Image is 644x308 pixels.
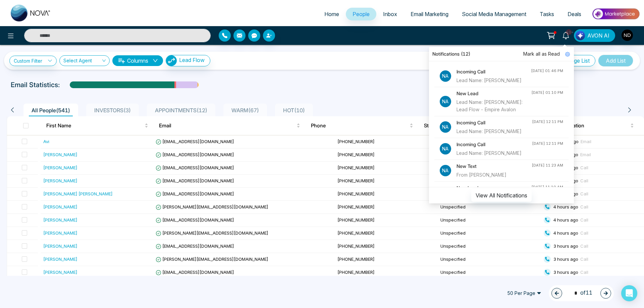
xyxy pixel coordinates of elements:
span: Call [580,243,588,249]
div: [PERSON_NAME] [43,217,77,223]
div: [PERSON_NAME] [PERSON_NAME] [43,190,113,197]
div: [PERSON_NAME] [43,230,77,236]
div: Avi [43,138,49,145]
td: Unspecified [438,240,541,253]
a: Lead FlowLead Flow [163,55,210,66]
span: HOT ( 10 ) [280,107,308,114]
th: Last Communication [531,116,644,135]
div: Open Intercom Messenger [621,285,637,301]
span: 4 hours ago [553,230,578,236]
div: [PERSON_NAME] [43,203,77,210]
span: [PHONE_NUMBER] [337,191,375,196]
span: All People ( 541 ) [29,107,73,114]
p: Na [440,96,451,107]
h4: New Lead [457,184,531,192]
span: Social Media Management [462,11,526,17]
td: Unspecified [438,201,541,214]
span: People [353,11,370,17]
div: Notifications (12) [429,47,574,61]
p: Email Statistics: [11,80,60,90]
span: Call [580,230,588,236]
span: INVESTORS ( 3 ) [92,107,133,114]
span: [EMAIL_ADDRESS][DOMAIN_NAME] [156,191,234,196]
span: Email [580,152,591,157]
span: Call [580,256,588,262]
th: Phone [306,116,418,135]
a: People [346,8,376,20]
span: Call [580,191,588,196]
span: 3 hours ago [553,256,578,262]
span: [PHONE_NUMBER] [337,152,375,157]
span: [PHONE_NUMBER] [337,269,375,275]
span: [EMAIL_ADDRESS][DOMAIN_NAME] [156,165,234,170]
a: Tasks [533,8,561,20]
div: [PERSON_NAME] [43,256,77,262]
span: [EMAIL_ADDRESS][DOMAIN_NAME] [156,269,234,275]
span: [PHONE_NUMBER] [337,139,375,144]
td: Unspecified [438,227,541,240]
p: Na [440,165,451,176]
span: Call [580,204,588,209]
a: Social Media Management [455,8,533,20]
div: Lead Name: [PERSON_NAME] [457,128,532,135]
span: Home [324,11,339,17]
p: Na [440,121,451,133]
span: AVON AI [587,32,609,40]
td: Unspecified [438,253,541,266]
div: [PERSON_NAME] [43,243,77,249]
span: Last Communication [537,122,629,130]
span: down [153,58,158,63]
div: Lead Name: [PERSON_NAME]: Lead Flow - Empire Avalon [457,99,531,113]
img: Market-place.gif [591,6,640,21]
span: Call [580,165,588,170]
img: Nova CRM Logo [11,5,51,21]
span: [PERSON_NAME][EMAIL_ADDRESS][DOMAIN_NAME] [156,204,268,209]
span: Email [581,139,591,144]
span: [PERSON_NAME][EMAIL_ADDRESS][DOMAIN_NAME] [156,256,268,262]
span: Email [159,122,295,130]
span: Tasks [540,11,554,17]
span: Email Marketing [411,11,448,17]
div: Lead Name: [PERSON_NAME] [457,77,531,84]
span: [EMAIL_ADDRESS][DOMAIN_NAME] [156,139,234,144]
span: Lead Flow [179,57,205,63]
th: Stage [419,116,531,135]
span: 10+ [566,29,572,35]
div: [DATE] 11:10 AM [531,184,563,190]
span: 4 hours ago [553,204,578,209]
span: Phone [311,122,408,130]
span: Call [580,217,588,223]
div: [PERSON_NAME] [43,177,77,184]
span: Deals [568,11,581,17]
button: Columnsdown [112,55,163,66]
span: 3 hours ago [553,243,578,249]
div: [DATE] 12:11 PM [532,141,563,146]
button: Lead Flow [166,55,210,66]
span: First Name [46,122,143,130]
span: [PHONE_NUMBER] [337,256,375,262]
a: Deals [561,8,588,20]
span: WARM ( 67 ) [229,107,262,114]
span: 4 hours ago [553,217,578,223]
span: of 11 [570,289,592,298]
h4: Incoming Call [457,141,532,148]
span: [PHONE_NUMBER] [337,217,375,223]
span: 50 Per Page [502,288,546,299]
div: [PERSON_NAME] [43,164,77,171]
h4: New Lead [457,90,531,97]
div: Lead Name: [PERSON_NAME] [457,149,532,157]
span: Call [580,269,588,275]
div: [PERSON_NAME] [43,269,77,275]
span: [PHONE_NUMBER] [337,243,375,249]
td: Unspecified [438,266,541,279]
span: Call [580,178,588,183]
span: [PHONE_NUMBER] [337,204,375,209]
a: Home [318,8,346,20]
p: Na [440,143,451,155]
a: Email Marketing [404,8,455,20]
span: Mark all as Read [523,50,560,58]
span: [PHONE_NUMBER] [337,165,375,170]
span: [PHONE_NUMBER] [337,230,375,236]
span: Stage [424,122,521,130]
th: Email [154,116,306,135]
